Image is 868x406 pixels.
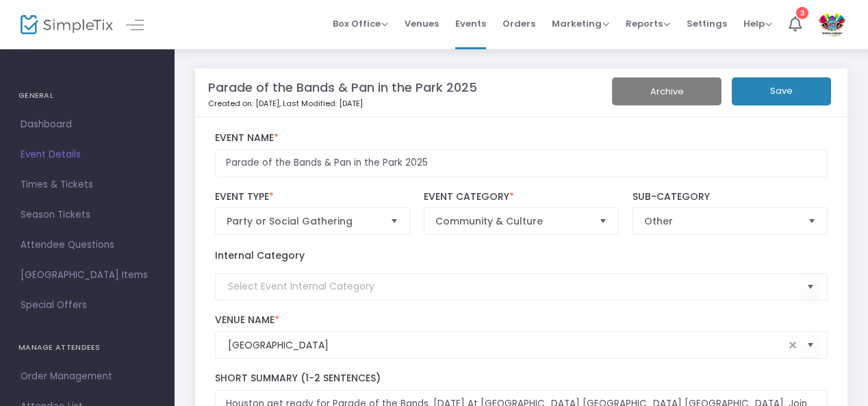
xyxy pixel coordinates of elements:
button: Select [802,208,821,234]
button: Select [801,272,820,301]
label: Sub-Category [633,191,828,203]
span: Other [644,214,797,228]
span: Box Office [333,17,388,30]
button: Archive [612,77,722,105]
button: Save [732,77,831,105]
input: Select Venue [228,338,785,353]
button: Select [385,208,404,234]
label: Event Type [215,191,411,203]
span: Marketing [552,17,609,30]
span: Reports [626,17,670,30]
span: , Last Modified: [DATE] [279,98,363,109]
span: Community & Culture [435,214,589,228]
span: clear [784,337,801,353]
span: [GEOGRAPHIC_DATA] Items [21,266,154,284]
h4: GENERAL [18,82,156,110]
span: Party or Social Gathering [227,214,380,228]
div: 3 [796,7,808,19]
span: Orders [502,6,535,41]
span: Events [455,6,486,41]
input: Enter Event Name [215,149,828,177]
span: Order Management [21,368,154,385]
span: Season Tickets [21,206,154,224]
span: Times & Tickets [21,176,154,194]
m-panel-title: Parade of the Bands & Pan in the Park 2025 [208,78,477,97]
span: Special Offers [21,296,154,314]
span: Attendee Questions [21,236,154,254]
span: Short Summary (1-2 Sentences) [215,371,381,385]
span: Event Details [21,146,154,164]
span: Help [743,17,772,30]
label: Event Name [215,132,828,144]
p: Created on: [DATE] [208,98,626,110]
button: Select [593,208,613,234]
label: Internal Category [215,249,305,263]
label: Event Category [424,191,620,203]
h4: MANAGE ATTENDEES [18,334,156,361]
span: Dashboard [21,116,154,134]
input: Select Event Internal Category [228,279,802,294]
label: Venue Name [215,314,828,327]
span: Venues [405,6,439,41]
button: Select [801,331,820,359]
span: Settings [687,6,727,41]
